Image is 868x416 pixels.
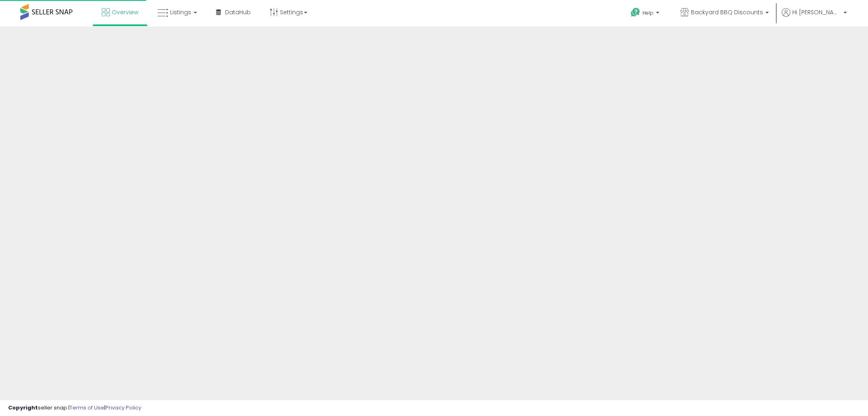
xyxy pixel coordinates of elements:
[691,8,763,16] span: Backyard BBQ Discounts
[112,8,138,16] span: Overview
[782,8,847,26] a: Hi [PERSON_NAME]
[630,7,641,18] i: Get Help
[225,8,251,16] span: DataHub
[643,9,654,16] span: Help
[170,8,191,16] span: Listings
[624,1,667,26] a: Help
[792,8,841,16] span: Hi [PERSON_NAME]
